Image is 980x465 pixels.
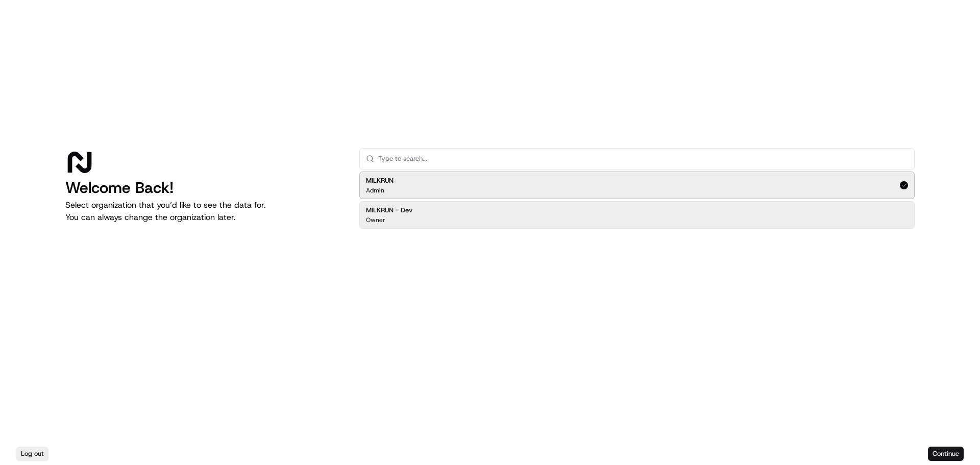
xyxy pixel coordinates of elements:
[366,186,384,194] p: Admin
[366,216,385,224] p: Owner
[65,179,343,197] h1: Welcome Back!
[366,176,394,185] h2: MILKRUN
[65,199,343,224] p: Select organization that you’d like to see the data for. You can always change the organization l...
[16,447,48,461] button: Log out
[378,149,908,169] input: Type to search...
[366,206,412,215] h2: MILKRUN - Dev
[928,447,964,461] button: Continue
[359,169,915,231] div: Suggestions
